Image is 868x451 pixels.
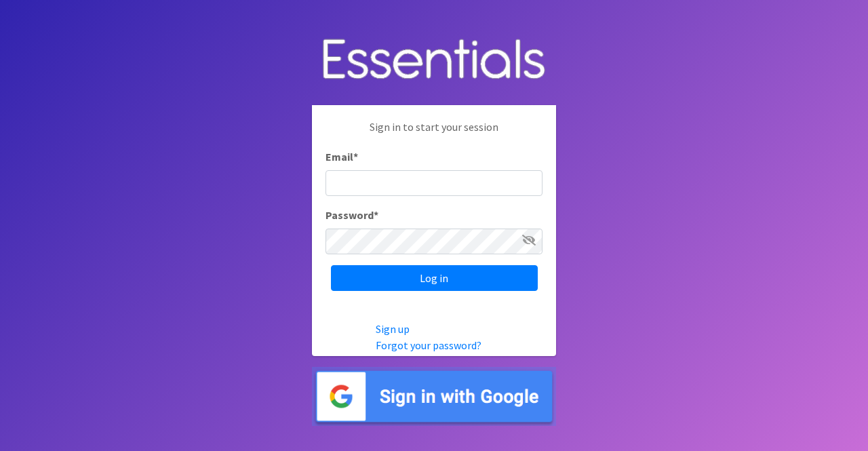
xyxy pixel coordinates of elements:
img: Sign in with Google [312,367,556,426]
abbr: required [374,208,378,222]
p: Sign in to start your session [325,119,542,149]
a: Sign up [376,322,410,336]
label: Password [325,207,378,223]
a: Forgot your password? [376,338,481,352]
img: Human Essentials [312,25,556,95]
abbr: required [353,150,358,163]
input: Log in [331,265,538,291]
label: Email [325,149,358,165]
